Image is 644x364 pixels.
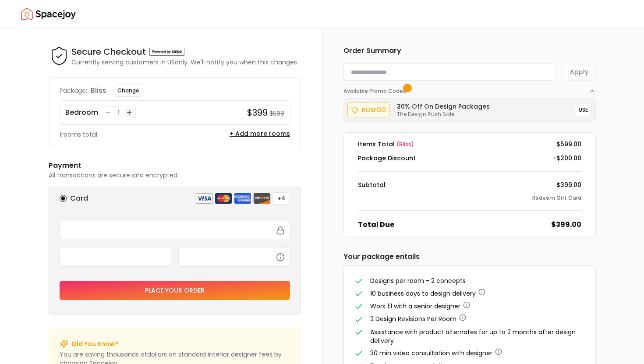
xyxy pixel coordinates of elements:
dd: $399.00 [556,180,581,189]
p: 1 rooms total [60,130,97,139]
div: Available Promo Codes [343,95,596,122]
button: Decrease quantity for Bedroom [104,108,113,117]
img: american express [234,193,251,204]
dt: Subtotal [358,180,386,189]
img: discover [253,193,271,204]
button: Increase quantity for Bedroom [125,108,134,117]
small: $599 [269,109,284,118]
dd: -$200.00 [553,154,581,163]
img: Spacejoy Logo [21,5,76,23]
h6: Card [70,193,88,204]
dt: Package Discount [358,154,416,163]
span: ( bliss ) [396,141,414,148]
button: Change [113,85,143,97]
img: Powered by stripe [149,48,184,56]
h6: 30% Off on Design Packages [397,102,490,111]
dd: $399.00 [551,219,581,230]
h4: $399 [247,106,268,119]
h4: Secure Checkout [71,46,146,58]
span: Available Promo Codes [343,88,409,95]
span: 2 Design Revisions Per Room [370,315,456,323]
button: +4 [272,192,290,205]
p: bliss [91,85,106,96]
p: Bedroom [65,107,98,118]
span: Assistance with product alternates for up to 2 months after design delivery [370,328,576,345]
span: 30 min video consultation with designer [370,349,492,357]
span: Work 1:1 with a senior designer [370,302,460,311]
button: Place your order [60,281,290,300]
h6: Your package entails [343,251,596,262]
button: USE [575,104,592,116]
iframe: Secure CVC input frame [184,253,284,261]
p: The Design Rush Sale [397,111,490,118]
dt: Total Due [358,219,394,230]
a: Spacejoy [21,5,76,23]
iframe: Secure expiration date input frame [65,253,166,261]
h6: Payment [49,160,301,171]
span: Designs per room - 2 concepts [370,276,466,285]
span: secure and encrypted [109,171,177,180]
p: Currently serving customers in US only. We'll notify you when this changes. [71,58,298,67]
iframe: Secure card number input frame [65,226,284,234]
button: Available Promo Codes [343,81,596,95]
p: All transactions are . [49,171,301,180]
h6: Order Summary [343,46,596,56]
dd: $599.00 [556,140,581,148]
p: Did You Know? [72,339,118,348]
p: Package: [60,86,87,95]
button: + Add more rooms [230,129,290,138]
button: Redeem Gift Card [532,194,581,201]
dt: Items Total [358,140,414,148]
img: visa [195,193,213,204]
p: rush30 [362,105,386,115]
img: mastercard [215,193,232,204]
div: 1 [114,108,123,117]
span: 10 business days to design delivery [370,289,476,298]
